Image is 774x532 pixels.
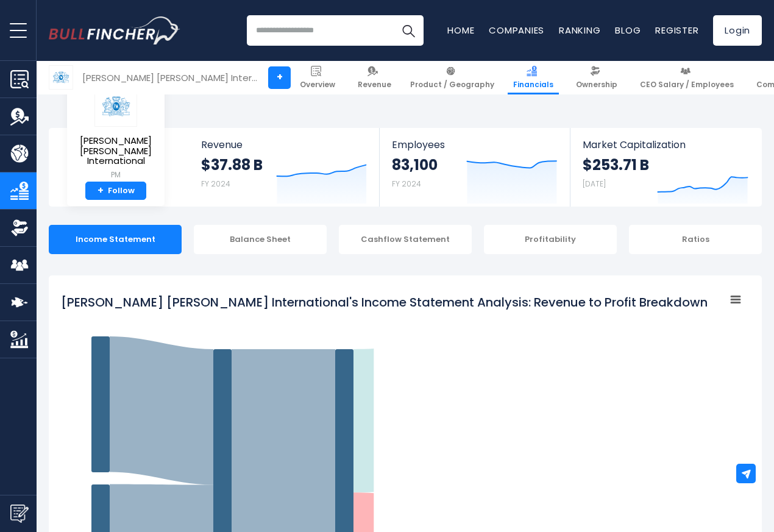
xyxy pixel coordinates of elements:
[49,66,73,89] img: PM logo
[392,139,557,151] span: Employees
[640,80,734,90] span: CEO Salary / Employees
[82,71,259,85] div: [PERSON_NAME] [PERSON_NAME] International
[583,155,649,174] strong: $253.71 B
[300,80,335,90] span: Overview
[85,182,146,200] a: +Follow
[49,16,180,44] a: Go to homepage
[76,85,155,182] a: [PERSON_NAME] [PERSON_NAME] International PM
[339,225,472,254] div: Cashflow Statement
[489,24,544,37] a: Companies
[49,225,182,254] div: Income Statement
[201,179,230,189] small: FY 2024
[201,155,263,174] strong: $37.88 B
[380,128,569,207] a: Employees 83,100 FY 2024
[61,294,708,311] tspan: [PERSON_NAME] [PERSON_NAME] International's Income Statement Analysis: Revenue to Profit Breakdown
[583,179,606,189] small: [DATE]
[410,80,494,90] span: Product / Geography
[94,86,137,127] img: PM logo
[634,61,739,94] a: CEO Salary / Employees
[201,139,367,151] span: Revenue
[294,61,341,94] a: Overview
[268,66,291,89] a: +
[77,169,155,180] small: PM
[392,179,421,189] small: FY 2024
[508,61,559,94] a: Financials
[405,61,500,94] a: Product / Geography
[655,24,698,37] a: Register
[77,136,155,166] span: [PERSON_NAME] [PERSON_NAME] International
[570,61,623,94] a: Ownership
[484,225,617,254] div: Profitability
[629,225,762,254] div: Ratios
[352,61,397,94] a: Revenue
[576,80,617,90] span: Ownership
[615,24,641,37] a: Blog
[513,80,553,90] span: Financials
[570,128,761,207] a: Market Capitalization $253.71 B [DATE]
[98,185,104,196] strong: +
[583,139,748,151] span: Market Capitalization
[447,24,474,37] a: Home
[10,219,29,237] img: Ownership
[559,24,600,37] a: Ranking
[49,16,180,44] img: Bullfincher logo
[189,128,380,207] a: Revenue $37.88 B FY 2024
[358,80,391,90] span: Revenue
[194,225,327,254] div: Balance Sheet
[713,15,762,46] a: Login
[392,155,438,174] strong: 83,100
[393,15,424,46] button: Search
